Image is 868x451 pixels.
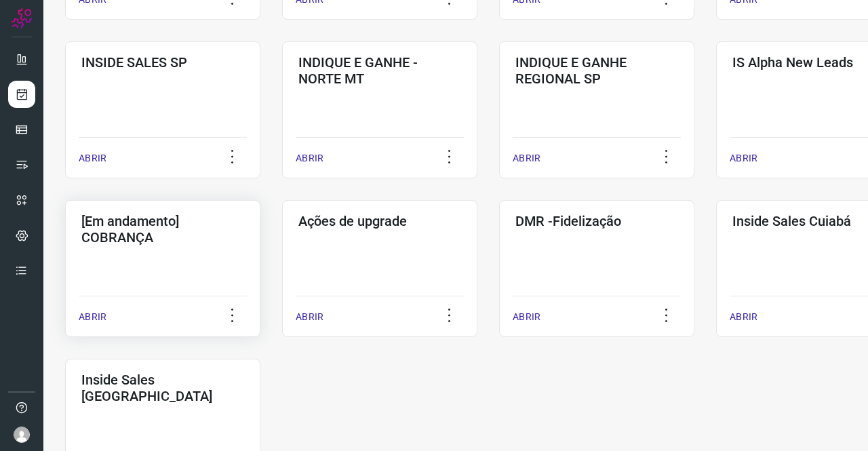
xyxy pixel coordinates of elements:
[81,372,244,404] h3: Inside Sales [GEOGRAPHIC_DATA]
[298,54,461,87] h3: INDIQUE E GANHE - NORTE MT
[79,151,106,165] p: ABRIR
[12,8,32,28] img: Logo
[81,54,244,71] h3: INSIDE SALES SP
[14,427,30,443] img: avatar-user-boy.jpg
[513,151,540,165] p: ABRIR
[296,151,323,165] p: ABRIR
[515,54,678,87] h3: INDIQUE E GANHE REGIONAL SP
[730,310,757,324] p: ABRIR
[81,213,244,246] h3: [Em andamento] COBRANÇA
[296,310,323,324] p: ABRIR
[730,151,757,165] p: ABRIR
[513,310,540,324] p: ABRIR
[515,213,678,229] h3: DMR -Fidelização
[79,310,106,324] p: ABRIR
[298,213,461,229] h3: Ações de upgrade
